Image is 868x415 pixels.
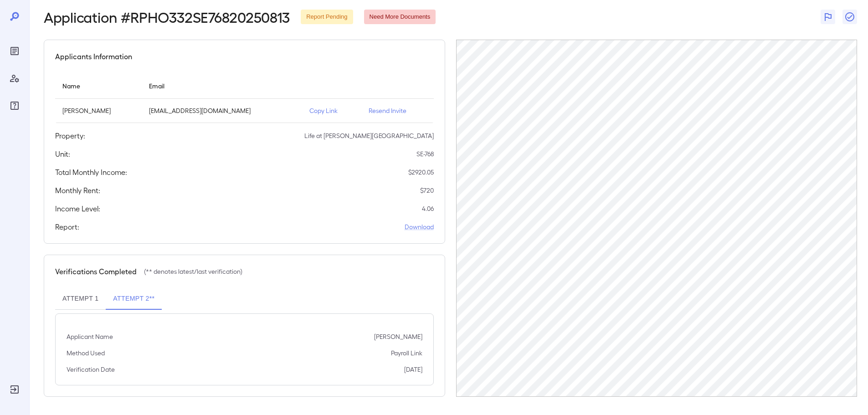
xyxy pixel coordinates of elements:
h5: Property: [55,130,85,141]
div: Reports [7,44,22,58]
h2: Application # RPHO332SE76820250813 [44,9,290,25]
button: Attempt 2** [106,288,162,310]
div: Manage Users [7,71,22,86]
p: Life at [PERSON_NAME][GEOGRAPHIC_DATA] [304,131,434,140]
p: Verification Date [67,365,115,374]
h5: Report: [55,221,79,232]
th: Email [142,73,302,99]
p: 4.06 [422,204,434,213]
h5: Monthly Rent: [55,185,100,196]
button: Attempt 1 [55,288,106,310]
h5: Verifications Completed [55,266,137,277]
h5: Unit: [55,149,70,159]
a: Download [405,222,434,231]
p: SE-768 [416,149,434,159]
p: (** denotes latest/last verification) [144,267,242,276]
th: Name [55,73,142,99]
div: FAQ [7,98,22,113]
p: Resend Invite [369,106,426,115]
span: Need More Documents [364,13,436,21]
span: Report Pending [301,13,353,21]
p: [PERSON_NAME] [62,106,134,115]
button: Flag Report [821,10,835,24]
p: $ 2920.05 [408,168,434,177]
table: simple table [55,73,434,123]
h5: Income Level: [55,203,100,214]
p: [DATE] [404,365,422,374]
p: $ 720 [420,186,434,195]
p: [EMAIL_ADDRESS][DOMAIN_NAME] [149,106,295,115]
p: [PERSON_NAME] [374,332,422,341]
p: Payroll Link [391,348,422,358]
p: Applicant Name [67,332,113,341]
p: Method Used [67,348,105,358]
h5: Total Monthly Income: [55,167,127,178]
p: Copy Link [309,106,354,115]
button: Close Report [842,10,857,24]
h5: Applicants Information [55,51,132,62]
div: Log Out [7,382,22,397]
